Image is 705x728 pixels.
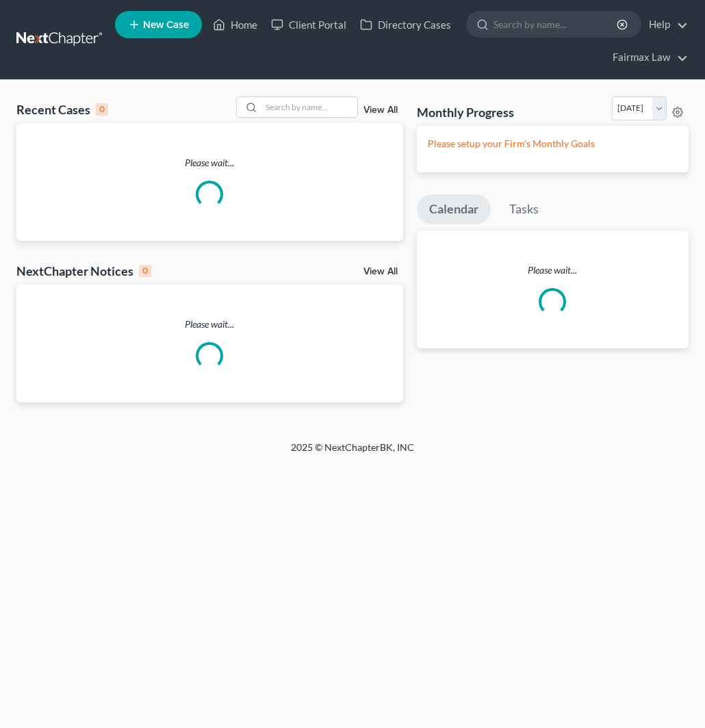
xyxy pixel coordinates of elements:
a: View All [363,267,398,276]
div: 0 [96,103,108,116]
p: Please setup your Firm's Monthly Goals [428,137,678,151]
a: Directory Cases [353,12,458,37]
a: Tasks [497,194,551,224]
p: Please wait... [16,156,403,170]
a: Calendar [417,194,491,224]
h3: Monthly Progress [417,104,514,120]
span: New Case [143,20,189,30]
div: NextChapter Notices [16,263,151,279]
a: Client Portal [264,12,353,37]
input: Search by name... [261,97,357,117]
a: Fairmax Law [606,45,688,70]
a: View All [363,105,398,115]
input: Search by name... [493,12,619,37]
div: 2025 © NextChapterBK, INC [24,441,681,465]
div: Recent Cases [16,101,108,118]
div: 0 [139,265,151,277]
a: Home [206,12,264,37]
p: Please wait... [16,317,403,331]
p: Please wait... [417,263,689,277]
a: Help [642,12,688,37]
